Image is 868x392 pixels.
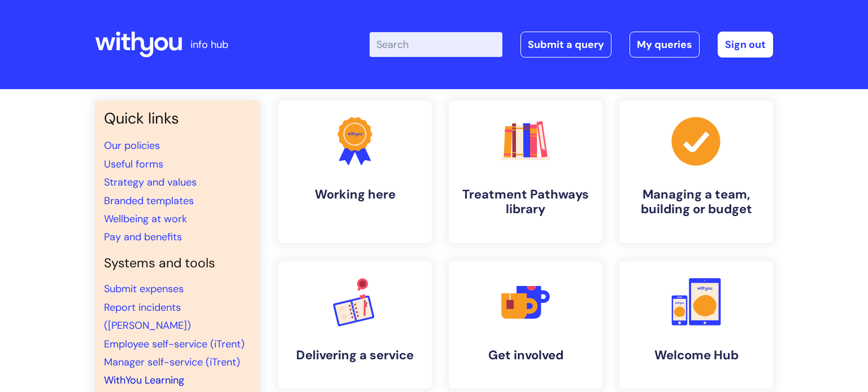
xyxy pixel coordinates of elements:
div: | - [370,32,773,58]
a: Treatment Pathways library [449,100,602,243]
p: info hub [190,36,228,54]
a: Manager self-service (iTrent) [104,355,240,369]
a: Useful forms [104,157,163,171]
a: Working here [278,100,432,243]
a: Welcome Hub [619,261,773,389]
a: Report incidents ([PERSON_NAME]) [104,301,191,332]
a: Delivering a service [278,261,432,389]
h3: Quick links [104,109,251,127]
a: Wellbeing at work [104,212,187,226]
h4: Welcome Hub [628,348,764,363]
input: Search [370,32,502,57]
a: Submit expenses [104,282,184,296]
h4: Managing a team, building or budget [628,187,764,217]
a: Branded templates [104,194,194,208]
a: Pay and benefits [104,230,182,244]
a: Sign out [718,32,773,58]
a: Managing a team, building or budget [619,100,773,243]
a: Submit a query [520,32,611,58]
h4: Get involved [458,348,593,363]
h4: Systems and tools [104,256,251,271]
h4: Delivering a service [287,348,423,363]
a: My queries [630,32,700,58]
a: Get involved [449,261,602,389]
a: Strategy and values [104,175,197,189]
h4: Treatment Pathways library [458,187,593,217]
a: WithYou Learning [104,373,184,387]
h4: Working here [287,187,423,202]
a: Employee self-service (iTrent) [104,337,245,351]
a: Our policies [104,139,160,152]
